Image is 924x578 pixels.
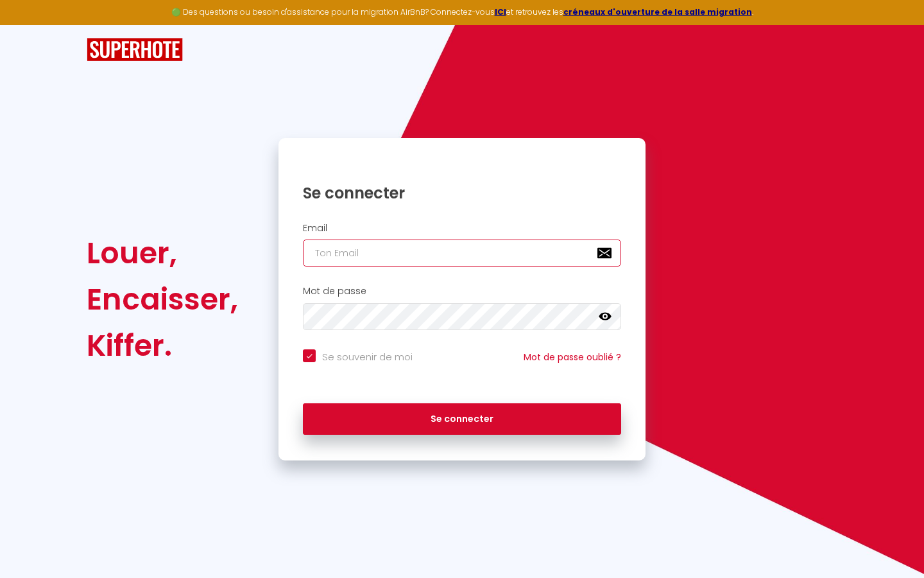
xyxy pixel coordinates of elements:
[87,276,238,322] div: Encaisser,
[87,38,183,62] img: SuperHote logo
[303,286,621,297] h2: Mot de passe
[303,223,621,234] h2: Email
[87,230,238,276] div: Louer,
[495,6,506,17] a: ICI
[87,322,238,369] div: Kiffer.
[303,183,621,203] h1: Se connecter
[303,403,621,435] button: Se connecter
[524,351,621,363] a: Mot de passe oublié ?
[563,6,752,17] a: créneaux d'ouverture de la salle migration
[10,5,49,44] button: Ouvrir le widget de chat LiveChat
[303,240,621,267] input: Ton Email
